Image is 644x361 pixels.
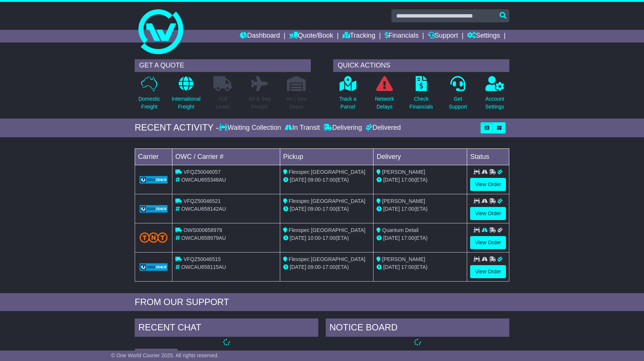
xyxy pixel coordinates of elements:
[283,263,371,271] div: - (ETA)
[449,95,467,111] p: Get Support
[376,234,464,242] div: (ETA)
[401,206,414,212] span: 17:00
[383,177,400,183] span: [DATE]
[382,227,418,233] span: Quantum Detail
[135,59,311,72] div: GET A QUOTE
[326,318,509,339] div: NOTICE BOARD
[375,95,394,111] p: Network Delays
[184,198,221,204] span: VFQZ50046521
[290,264,306,270] span: [DATE]
[401,177,414,183] span: 17:00
[308,206,321,212] span: 09:00
[448,76,468,115] a: GetSupport
[213,95,232,111] p: Full Loads
[140,176,168,183] img: GetCarrierServiceLogo
[135,318,318,339] div: RECENT CHAT
[289,169,366,175] span: Flexspec [GEOGRAPHIC_DATA]
[467,148,509,165] td: Status
[184,256,221,262] span: VFQZ50046515
[140,205,168,213] img: GetCarrierServiceLogo
[289,256,366,262] span: Flexspec [GEOGRAPHIC_DATA]
[280,148,373,165] td: Pickup
[283,234,371,242] div: - (ETA)
[172,148,280,165] td: OWC / Carrier #
[290,235,306,241] span: [DATE]
[111,352,219,358] span: © One World Courier 2025. All rights reserved.
[470,265,506,278] a: View Order
[138,76,160,115] a: DomesticFreight
[181,264,226,270] span: OWCAU658115AU
[470,178,506,191] a: View Order
[333,59,509,72] div: QUICK ACTIONS
[376,205,464,213] div: (ETA)
[376,176,464,184] div: (ETA)
[376,263,464,271] div: (ETA)
[240,30,280,43] a: Dashboard
[383,264,400,270] span: [DATE]
[184,169,221,175] span: VFQZ50046057
[373,148,467,165] td: Delivery
[289,198,366,204] span: Flexspec [GEOGRAPHIC_DATA]
[339,95,356,111] p: Track a Parcel
[401,235,414,241] span: 17:00
[172,95,200,111] p: International Freight
[140,263,168,271] img: GetCarrierServiceLogo
[322,235,335,241] span: 17:00
[467,30,500,43] a: Settings
[289,30,333,43] a: Quote/Book
[485,76,505,115] a: AccountSettings
[283,176,371,184] div: - (ETA)
[283,205,371,213] div: - (ETA)
[375,76,394,115] a: NetworkDelays
[283,124,322,132] div: In Transit
[382,198,425,204] span: [PERSON_NAME]
[184,227,222,233] span: OWS000658979
[428,30,458,43] a: Support
[286,95,306,111] p: Air / Sea Depot
[219,124,283,132] div: Waiting Collection
[364,124,401,132] div: Delivered
[343,30,375,43] a: Tracking
[135,297,509,308] div: FROM OUR SUPPORT
[308,264,321,270] span: 09:00
[322,124,364,132] div: Delivering
[485,95,504,111] p: Account Settings
[289,227,366,233] span: Flexspec [GEOGRAPHIC_DATA]
[409,76,434,115] a: CheckFinancials
[410,95,433,111] p: Check Financials
[290,206,306,212] span: [DATE]
[382,169,425,175] span: [PERSON_NAME]
[383,235,400,241] span: [DATE]
[135,122,219,133] div: RECENT ACTIVITY -
[470,207,506,220] a: View Order
[322,264,335,270] span: 17:00
[171,76,201,115] a: InternationalFreight
[290,177,306,183] span: [DATE]
[308,235,321,241] span: 10:00
[181,235,226,241] span: OWCAU658979AU
[140,232,168,242] img: TNT_Domestic.png
[308,177,321,183] span: 09:00
[322,177,335,183] span: 17:00
[181,177,226,183] span: OWCAU655348AU
[470,236,506,249] a: View Order
[382,256,425,262] span: [PERSON_NAME]
[135,148,172,165] td: Carrier
[401,264,414,270] span: 17:00
[248,95,271,111] p: Air & Sea Freight
[385,30,419,43] a: Financials
[339,76,357,115] a: Track aParcel
[383,206,400,212] span: [DATE]
[322,206,335,212] span: 17:00
[181,206,226,212] span: OWCAU658142AU
[138,95,160,111] p: Domestic Freight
